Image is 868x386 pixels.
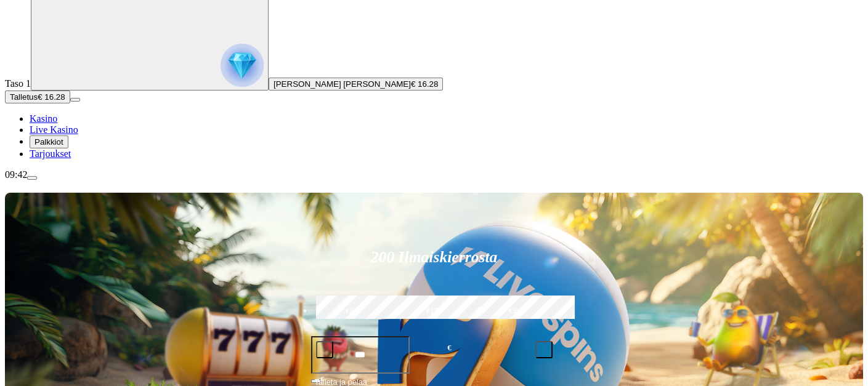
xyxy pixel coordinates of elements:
[447,342,451,354] span: €
[30,148,71,159] a: Tarjoukset
[27,176,37,180] button: menu
[70,98,80,102] button: menu
[477,294,555,329] label: €250
[5,169,27,180] span: 09:42
[30,113,57,124] a: Kasino
[30,135,68,148] button: Palkkiot
[221,44,264,87] img: reward progress
[5,90,70,103] button: Talletusplus icon€ 16.28
[30,124,78,135] a: Live Kasino
[10,92,38,102] span: Talletus
[316,341,333,358] button: minus icon
[5,113,863,159] nav: Main menu
[535,341,553,358] button: plus icon
[411,79,438,89] span: € 16.28
[34,137,63,147] span: Palkkiot
[313,294,391,329] label: €50
[38,92,65,102] span: € 16.28
[274,79,411,89] span: [PERSON_NAME] [PERSON_NAME]
[269,78,443,90] button: [PERSON_NAME] [PERSON_NAME]€ 16.28
[321,375,325,382] span: €
[395,294,473,329] label: €150
[5,78,31,89] span: Taso 1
